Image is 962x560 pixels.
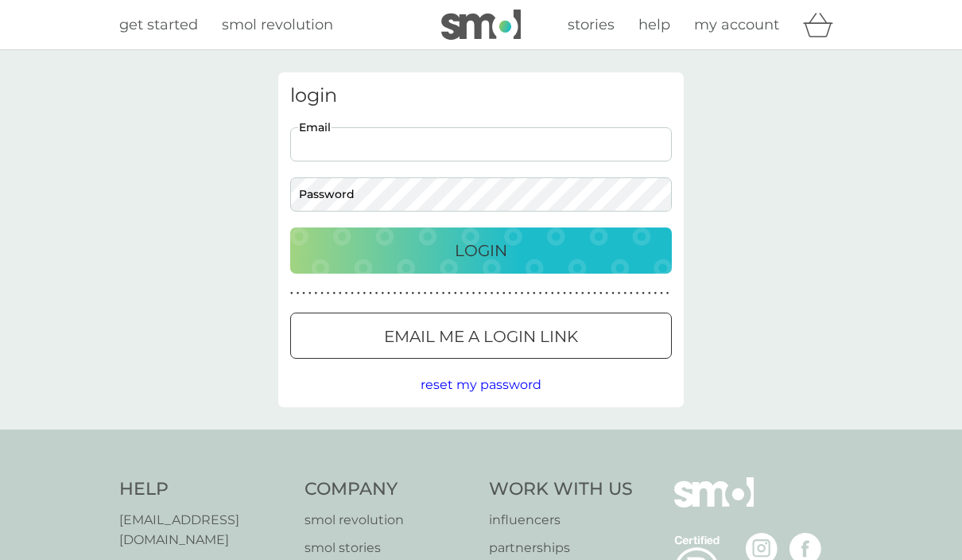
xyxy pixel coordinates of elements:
p: ● [302,290,305,297]
p: ● [588,290,591,297]
p: ● [332,290,336,297]
p: ● [618,290,621,297]
p: ● [575,290,578,297]
h4: Company [305,477,474,502]
p: ● [514,290,518,297]
p: ● [345,290,348,297]
p: ● [599,290,603,297]
a: help [638,14,670,37]
p: ● [533,290,536,297]
span: smol revolution [222,16,333,33]
p: ● [375,290,378,297]
h4: Help [119,477,289,502]
p: ● [412,290,415,297]
p: ● [593,290,596,297]
p: Login [455,238,507,263]
p: ● [363,290,367,297]
h3: login [290,84,672,107]
p: ● [478,290,481,297]
p: ● [357,290,360,297]
p: ● [339,290,342,297]
p: ● [502,290,506,297]
p: ● [563,290,566,297]
p: ● [308,290,312,297]
p: ● [405,290,409,297]
a: get started [119,14,198,37]
p: ● [660,290,663,297]
p: ● [466,290,469,297]
span: get started [119,16,198,33]
a: influencers [489,510,633,531]
p: ● [654,290,657,297]
p: ● [290,290,293,297]
p: ● [436,290,439,297]
p: ● [454,290,457,297]
p: ● [569,290,572,297]
p: ● [581,290,584,297]
p: ● [545,290,548,297]
span: reset my password [421,377,541,392]
a: [EMAIL_ADDRESS][DOMAIN_NAME] [119,510,289,550]
p: ● [623,290,626,297]
p: ● [429,290,433,297]
a: smol stories [305,538,474,558]
p: ● [521,290,524,297]
p: ● [387,290,390,297]
p: ● [297,290,300,297]
p: ● [630,290,633,297]
a: my account [694,14,779,37]
p: ● [539,290,542,297]
p: ● [369,290,372,297]
p: ● [351,290,354,297]
p: ● [557,290,561,297]
p: ● [636,290,639,297]
div: basket [803,9,843,41]
a: smol revolution [222,14,333,37]
p: ● [509,290,512,297]
span: my account [694,16,779,33]
p: ● [551,290,554,297]
p: ● [327,290,330,297]
p: ● [394,290,397,297]
p: ● [424,290,427,297]
button: Login [290,227,672,274]
p: ● [460,290,464,297]
p: ● [484,290,487,297]
p: ● [611,290,615,297]
p: ● [417,290,421,297]
a: stories [568,14,615,37]
p: ● [315,290,318,297]
p: ● [648,290,651,297]
h4: Work With Us [489,477,633,502]
span: stories [568,16,615,33]
a: partnerships [489,538,633,558]
a: smol revolution [305,510,474,531]
p: ● [491,290,494,297]
span: help [638,16,670,33]
img: smol [441,10,521,40]
p: ● [666,290,669,297]
p: ● [448,290,451,297]
p: Email me a login link [384,324,578,349]
p: ● [526,290,529,297]
p: ● [399,290,402,297]
p: ● [320,290,324,297]
img: smol [674,477,754,531]
button: reset my password [421,375,541,395]
p: ● [606,290,609,297]
p: ● [642,290,645,297]
p: ● [381,290,384,297]
p: ● [496,290,499,297]
p: ● [472,290,475,297]
p: ● [442,290,445,297]
button: Email me a login link [290,313,672,359]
